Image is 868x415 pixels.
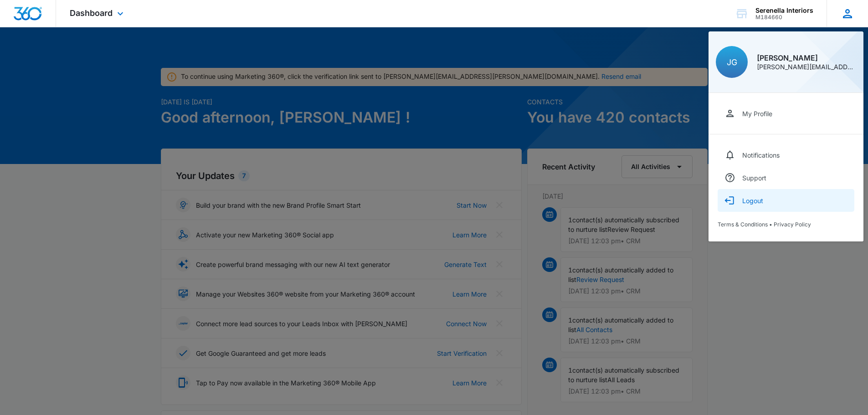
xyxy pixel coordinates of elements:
[774,221,811,228] a: Privacy Policy
[727,57,737,67] span: JG
[742,197,763,205] div: Logout
[755,7,813,14] div: account name
[757,64,856,70] div: [PERSON_NAME][EMAIL_ADDRESS][PERSON_NAME][DOMAIN_NAME]
[718,221,854,228] div: •
[718,143,854,166] a: Notifications
[757,54,856,61] div: [PERSON_NAME]
[755,14,813,20] div: account id
[742,151,780,159] div: Notifications
[718,189,854,212] button: Logout
[742,110,772,118] div: My Profile
[718,166,854,189] a: Support
[70,8,113,18] span: Dashboard
[718,221,768,228] a: Terms & Conditions
[718,102,854,125] a: My Profile
[742,174,766,182] div: Support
